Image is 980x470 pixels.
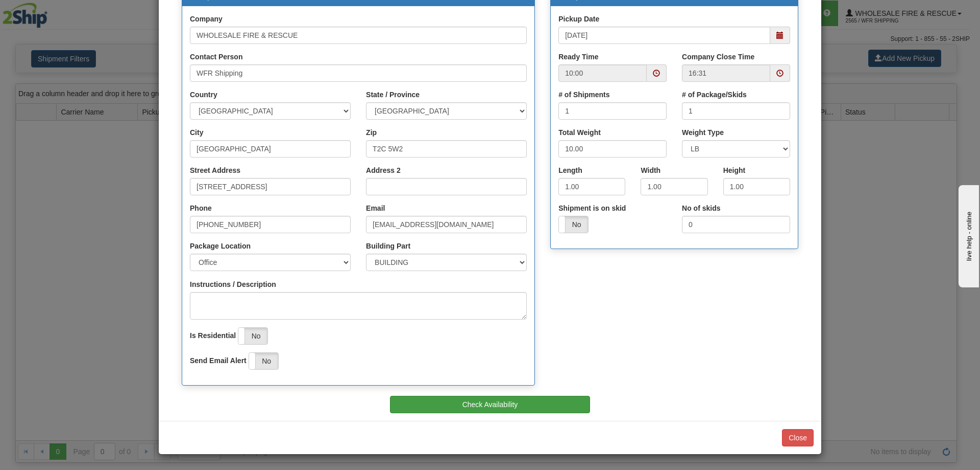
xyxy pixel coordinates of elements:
[558,165,582,175] label: Length
[682,52,754,62] label: Company Close Time
[190,330,236,341] label: Is Residential
[558,203,626,213] label: Shipment is on skid
[190,241,251,251] label: Package Location
[366,127,377,138] label: Zip
[190,355,247,366] label: Send Email Alert
[558,14,599,24] label: Pickup Date
[190,165,240,175] label: Street Address
[641,165,660,175] label: Width
[238,328,267,344] label: No
[190,89,217,100] label: Country
[558,52,598,62] label: Ready Time
[366,241,410,251] label: Building Part
[558,89,609,100] label: # of Shipments
[366,203,385,213] label: Email
[682,127,724,138] label: Weight Type
[190,127,203,138] label: City
[682,203,720,213] label: No of skids
[682,89,747,100] label: # of Package/Skids
[8,9,94,16] div: live help - online
[558,127,601,138] label: Total Weight
[190,14,223,24] label: Company
[190,279,276,289] label: Instructions / Description
[957,183,979,287] iframe: chat widget
[366,165,401,175] label: Address 2
[723,165,746,175] label: Height
[366,89,420,100] label: State / Province
[190,203,212,213] label: Phone
[559,216,588,233] label: No
[249,353,278,369] label: No
[782,429,814,446] button: Close
[190,52,242,62] label: Contact Person
[390,396,591,413] button: Check Availability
